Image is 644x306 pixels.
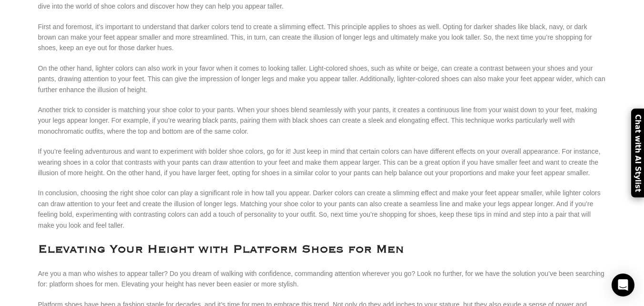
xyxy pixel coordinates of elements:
[38,188,606,231] p: In conclusion, choosing the right shoe color can play a significant role in how tall you appear. ...
[38,268,606,290] p: Are you a man who wishes to appear taller? Do you dream of walking with confidence, commanding at...
[38,105,606,137] p: Another trick to consider is matching your shoe color to your pants. When your shoes blend seamle...
[612,274,634,296] div: Open Intercom Messenger
[38,146,606,178] p: If you’re feeling adventurous and want to experiment with bolder shoe colors, go for it! Just kee...
[38,240,606,259] h1: Elevating Your Height with Platform Shoes for Men
[38,21,606,53] p: First and foremost, it’s important to understand that darker colors tend to create a slimming eff...
[38,63,606,95] p: On the other hand, lighter colors can also work in your favor when it comes to looking taller. Li...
